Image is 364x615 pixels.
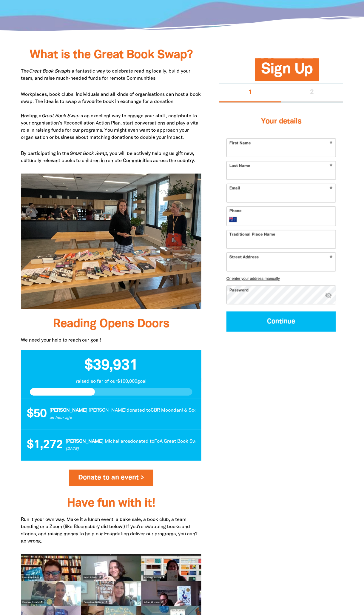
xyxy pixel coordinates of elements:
[226,276,336,281] button: Or enter your address manually
[325,292,332,300] button: visibility_off
[21,378,201,385] p: raised so far of our $100,000 goal
[69,152,107,156] em: Great Book Swap
[326,144,334,152] keeper-lock: Open Keeper Popup
[69,470,153,487] a: Donate to an event >
[226,110,336,134] h3: Your details
[21,516,201,545] p: Run it your own way. Make it a lunch event, a bake sale, a book club, a team bonding or a Zoom (l...
[67,498,155,509] span: Have fun with it!
[27,436,195,455] div: Donation stream
[144,440,191,444] a: FoA Great Book Swap
[325,292,332,299] i: Hide password
[55,440,93,444] em: [PERSON_NAME]
[84,359,138,373] span: $39,931
[139,409,242,413] a: CBR Moondani & Social Club Great Book Swap!
[55,447,191,453] p: [DATE]
[15,408,35,420] span: $50
[219,84,281,103] button: Stage 1
[16,439,52,451] span: $1,272
[38,409,76,413] em: [PERSON_NAME]
[30,50,193,61] span: What is the Great Book Swap?
[21,337,201,344] p: We need your help to reach our goal!
[21,68,201,82] p: The is a fantastic way to celebrate reading locally, build your team, and raise much-needed funds...
[77,409,115,413] em: [PERSON_NAME]
[119,440,144,444] span: donated to
[53,319,169,330] span: Reading Opens Doors
[21,150,201,165] p: By participating in the , you will be actively helping us gift new, culturally relevant books to ...
[115,409,139,413] span: donated to
[94,440,119,444] em: Michailaros
[41,114,79,119] em: Great Book Swap
[38,416,242,422] p: an hour ago
[21,91,201,142] p: Workplaces, book clubs, individuals and all kinds of organisations can host a book swap. The idea...
[27,405,195,424] div: Donation stream
[226,312,336,332] button: Continue
[261,63,313,81] span: Sign Up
